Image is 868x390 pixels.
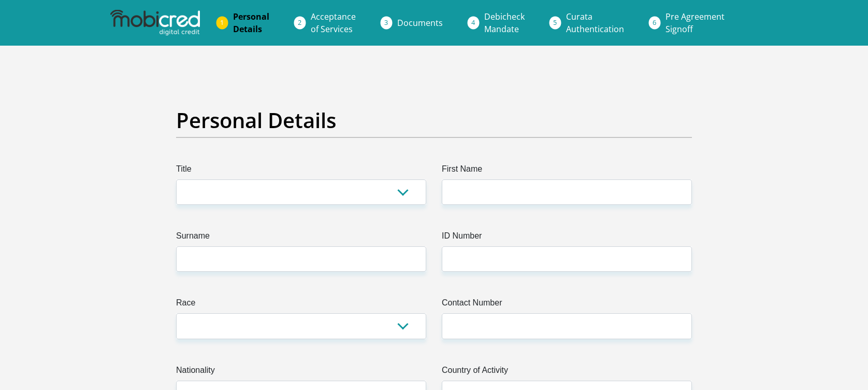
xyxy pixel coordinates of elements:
a: CurataAuthentication [558,6,632,39]
label: Contact Number [442,297,692,313]
span: Pre Agreement Signoff [666,11,725,35]
span: Acceptance of Services [311,11,356,35]
label: Race [176,297,426,313]
span: Personal Details [233,11,269,35]
label: Nationality [176,364,426,381]
span: Curata Authentication [566,11,624,35]
h2: Personal Details [176,108,692,133]
input: First Name [442,179,692,205]
img: mobicred logo [110,10,199,36]
input: Contact Number [442,313,692,339]
label: Title [176,163,426,179]
label: Country of Activity [442,364,692,381]
input: ID Number [442,246,692,272]
a: Documents [389,12,451,33]
label: ID Number [442,230,692,246]
a: Pre AgreementSignoff [657,6,733,39]
span: Debicheck Mandate [484,11,525,35]
input: Surname [176,246,426,272]
a: DebicheckMandate [476,6,533,39]
label: Surname [176,230,426,246]
a: Acceptanceof Services [302,6,364,39]
span: Documents [397,17,443,29]
a: PersonalDetails [225,6,278,39]
label: First Name [442,163,692,179]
